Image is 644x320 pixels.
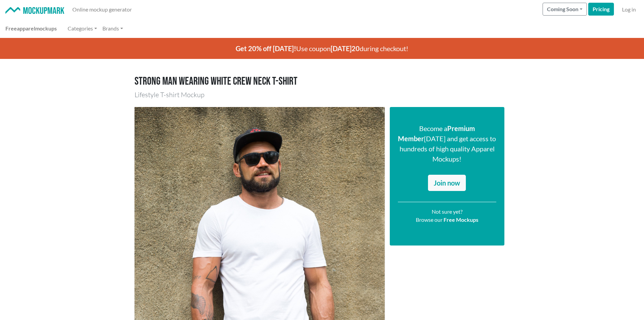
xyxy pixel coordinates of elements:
p: Become a [DATE] and get access to hundreds of high quality Apparel Mockups! [398,123,497,164]
h1: Strong man wearing white crew neck T-shirt [135,75,510,88]
a: Online mockup generator [70,3,135,16]
span: apparel [17,25,35,31]
span: [DATE]20 [331,44,360,52]
a: Brands [100,22,126,35]
a: Join now [428,175,466,191]
h3: Lifestyle T-shirt Mockup [135,91,510,99]
button: Coming Soon [543,3,587,16]
span: Get 20% off [DATE]! [236,44,296,52]
p: Use coupon during checkout! [135,38,510,59]
a: Freeapparelmockups [3,22,59,35]
p: Not sure yet? Browse our [398,208,497,224]
a: Log in [619,3,639,16]
a: Categories [65,22,100,35]
a: Free Mockups [444,216,478,223]
a: Pricing [588,3,614,16]
img: Mockup Mark [5,7,64,14]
